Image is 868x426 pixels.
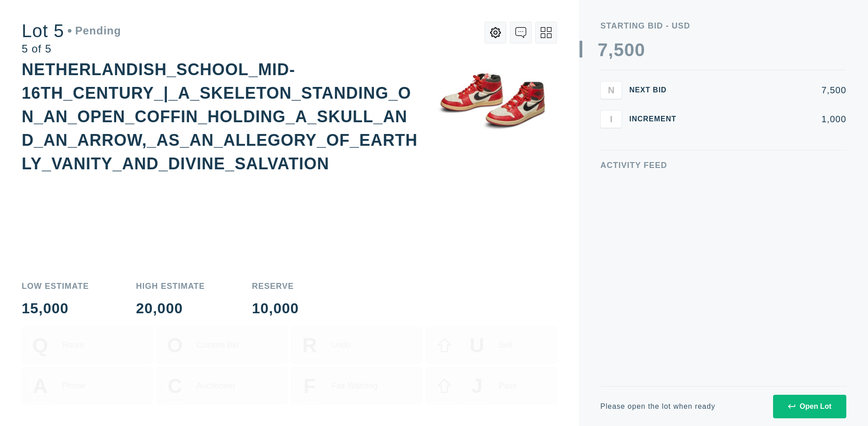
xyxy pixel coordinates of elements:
div: 7 [598,41,608,59]
div: 10,000 [252,301,299,316]
div: 0 [624,41,635,59]
div: Please open the lot when ready [600,403,715,410]
span: I [610,114,613,124]
div: Pending [68,25,121,36]
button: N [600,81,622,99]
div: Next Bid [629,86,684,94]
div: Low Estimate [22,282,89,290]
div: 20,000 [136,301,205,316]
div: Lot 5 [22,22,121,40]
div: Increment [629,115,684,123]
button: I [600,110,622,128]
div: NETHERLANDISH_SCHOOL_MID-16TH_CENTURY_|_A_SKELETON_STANDING_ON_AN_OPEN_COFFIN_HOLDING_A_SKULL_AND... [22,60,418,173]
span: N [608,85,614,95]
div: 7,500 [691,86,846,95]
div: 5 of 5 [22,43,121,54]
div: Open Lot [788,402,831,411]
div: Reserve [252,282,299,290]
div: , [608,41,613,222]
div: 15,000 [22,301,89,316]
div: 1,000 [691,115,846,124]
div: High Estimate [136,282,205,290]
div: 5 [613,41,624,59]
div: 0 [635,41,645,59]
button: Open Lot [773,395,846,418]
div: Starting Bid - USD [600,22,846,30]
div: Activity Feed [600,161,846,169]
